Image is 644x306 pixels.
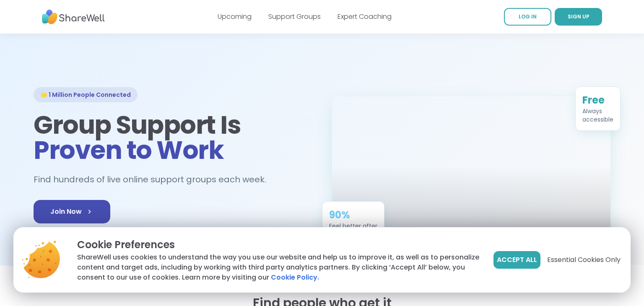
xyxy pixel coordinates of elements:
[329,208,377,222] div: 90%
[519,13,537,20] span: LOG IN
[568,13,589,20] span: SIGN UP
[268,12,321,21] a: Support Groups
[77,237,480,252] p: Cookie Preferences
[329,222,377,239] div: Feel better after just one session
[218,12,252,21] a: Upcoming
[493,251,540,269] button: Accept All
[34,87,138,102] div: 🌟 1 Million People Connected
[77,252,480,283] p: ShareWell uses cookies to understand the way you use our website and help us to improve it, as we...
[338,12,392,21] a: Expert Coaching
[582,93,613,107] div: Free
[504,8,551,26] a: LOG IN
[34,173,275,187] h2: Find hundreds of live online support groups each week.
[497,255,537,265] span: Accept All
[555,8,602,26] a: SIGN UP
[582,107,613,124] div: Always accessible
[34,200,110,223] a: Join Now
[271,272,319,283] a: Cookie Policy.
[547,255,621,265] span: Essential Cookies Only
[42,5,105,29] img: ShareWell Nav Logo
[50,207,93,217] span: Join Now
[34,112,312,163] h1: Group Support Is
[34,132,223,168] span: Proven to Work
